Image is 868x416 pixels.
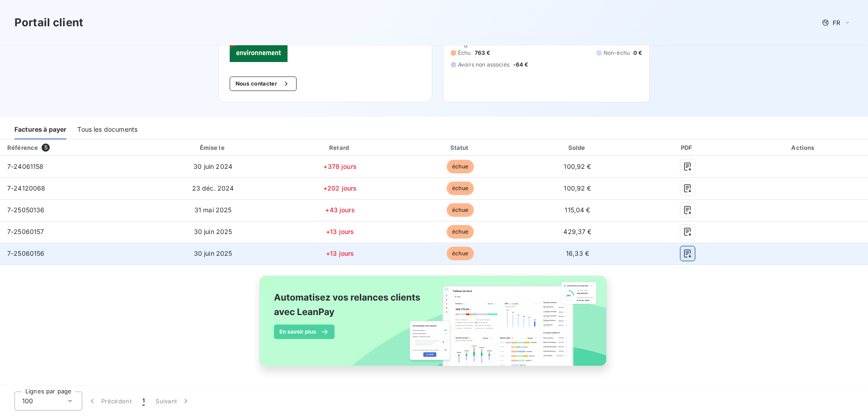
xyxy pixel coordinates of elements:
[281,143,399,152] div: Retard
[565,206,590,214] span: 115,04 €
[194,206,232,214] span: 31 mai 2025
[564,184,591,192] span: 100,92 €
[458,49,471,57] span: Échu
[447,247,474,260] span: échue
[42,143,50,152] span: 5
[464,42,467,49] span: 0
[633,49,642,57] span: 0 €
[447,203,474,217] span: échue
[475,49,491,57] span: 763 €
[833,19,840,26] span: FR
[7,228,44,235] span: 7-25060157
[77,120,137,139] div: Tous les documents
[82,392,137,411] button: Précédent
[323,163,357,170] span: +378 jours
[22,397,33,406] span: 100
[14,14,83,31] h3: Portail client
[566,249,589,257] span: 16,33 €
[7,249,45,257] span: 7-25060156
[150,392,196,411] button: Suivant
[325,206,354,214] span: +43 jours
[741,143,866,152] div: Actions
[604,49,630,57] span: Non-échu
[194,228,232,235] span: 30 juin 2025
[326,228,354,235] span: +13 jours
[403,143,518,152] div: Statut
[7,184,46,192] span: 7-24120068
[563,228,591,235] span: 429,37 €
[251,270,617,382] img: banner
[564,163,591,170] span: 100,92 €
[447,182,474,195] span: échue
[137,392,150,411] button: 1
[230,77,297,91] button: Nous contacter
[447,225,474,239] span: échue
[7,206,45,214] span: 7-25050136
[7,144,38,151] div: Référence
[326,249,354,257] span: +13 jours
[194,249,232,257] span: 30 juin 2025
[142,397,145,406] span: 1
[323,184,357,192] span: +202 jours
[447,160,474,173] span: échue
[521,143,633,152] div: Solde
[149,143,278,152] div: Émise le
[14,120,66,139] div: Factures à payer
[513,61,528,69] span: -64 €
[637,143,738,152] div: PDF
[458,61,509,69] span: Avoirs non associés
[7,163,44,170] span: 7-24061158
[192,184,234,192] span: 23 déc. 2024
[193,163,232,170] span: 30 juin 2024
